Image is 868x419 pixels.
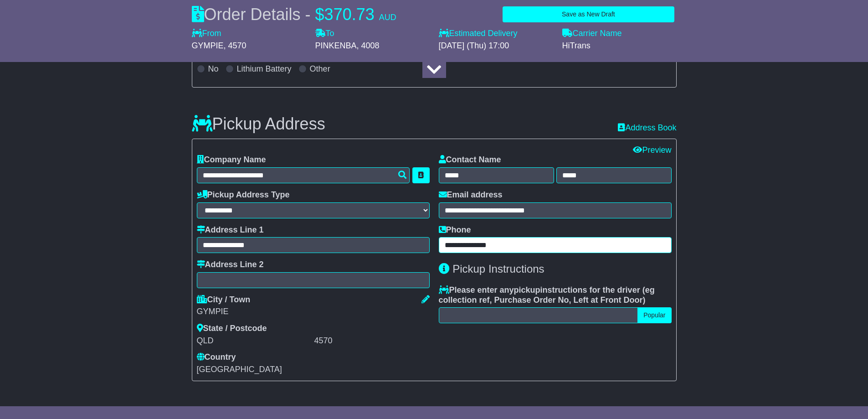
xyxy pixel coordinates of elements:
div: HiTrans [562,41,677,51]
span: AUD [379,13,396,22]
label: State / Postcode [197,324,267,334]
div: Order Details - [192,5,396,24]
span: pickup [514,285,540,295]
label: Address Line 1 [197,225,264,235]
span: PINKENBA [315,41,357,50]
a: Preview [633,145,671,155]
label: Contact Name [439,155,501,165]
a: Address Book [618,123,676,133]
div: GYMPIE [197,307,430,317]
label: Email address [439,190,503,200]
button: Save as New Draft [503,6,674,22]
label: From [192,29,221,39]
label: Phone [439,225,471,235]
label: Carrier Name [562,29,622,39]
span: 370.73 [324,5,375,24]
label: Estimated Delivery [439,29,553,39]
label: Pickup Address Type [197,190,290,200]
span: [GEOGRAPHIC_DATA] [197,365,282,374]
span: , 4570 [224,41,247,50]
label: Address Line 2 [197,260,264,270]
h3: Pickup Address [192,115,325,133]
div: QLD [197,336,312,346]
div: [DATE] (Thu) 17:00 [439,41,553,51]
div: 4570 [314,336,430,346]
label: Country [197,352,236,362]
span: GYMPIE [192,41,224,50]
span: , 4008 [357,41,380,50]
label: Please enter any instructions for the driver ( ) [439,285,672,305]
span: eg collection ref, Purchase Order No, Left at Front Door [439,285,655,305]
label: City / Town [197,295,251,305]
span: $ [315,5,324,24]
button: Popular [637,307,671,323]
span: Pickup Instructions [452,263,544,275]
label: Company Name [197,155,266,165]
label: To [315,29,334,39]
